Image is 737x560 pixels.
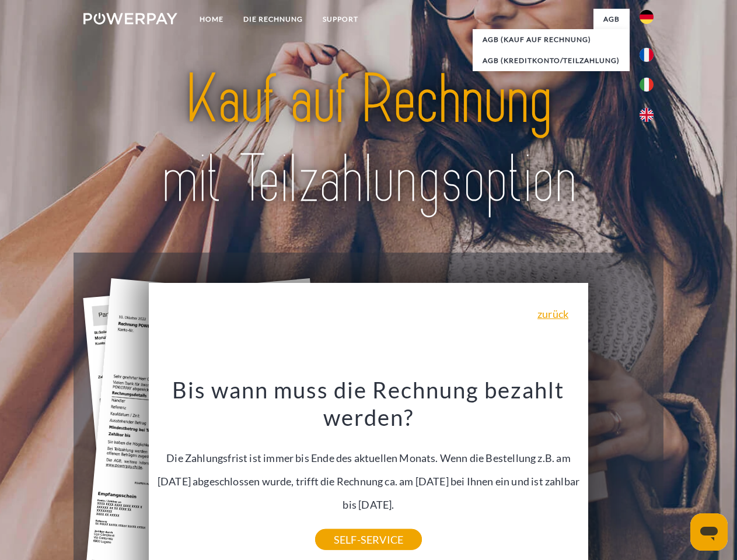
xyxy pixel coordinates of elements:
[593,9,630,30] a: agb
[190,9,233,30] a: Home
[473,50,630,71] a: AGB (Kreditkonto/Teilzahlung)
[537,309,568,319] a: zurück
[156,376,582,540] div: Die Zahlungsfrist ist immer bis Ende des aktuellen Monats. Wenn die Bestellung z.B. am [DATE] abg...
[315,529,422,550] a: SELF-SERVICE
[640,48,654,62] img: fr
[690,513,728,551] iframe: Schaltfläche zum Öffnen des Messaging-Fensters
[640,78,654,92] img: it
[83,13,177,24] img: logo-powerpay-white.svg
[156,376,582,432] h3: Bis wann muss die Rechnung bezahlt werden?
[640,10,654,24] img: de
[313,9,368,30] a: SUPPORT
[233,9,313,30] a: DIE RECHNUNG
[640,108,654,122] img: en
[111,56,626,223] img: title-powerpay_de.svg
[473,29,630,50] a: AGB (Kauf auf Rechnung)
